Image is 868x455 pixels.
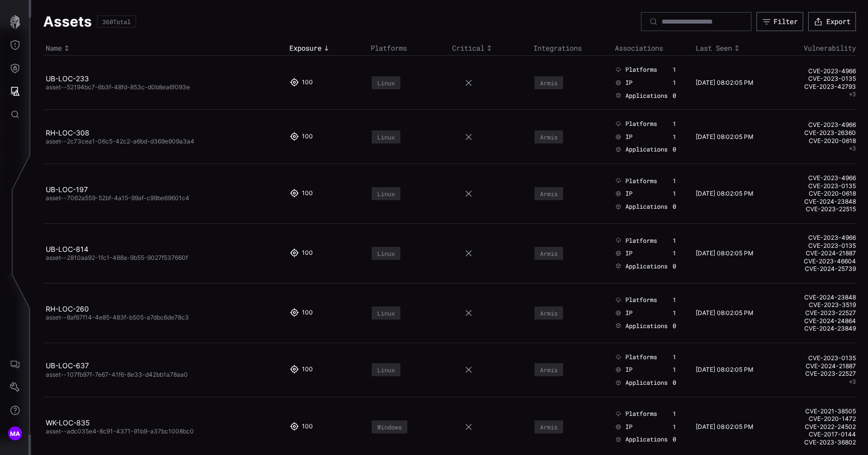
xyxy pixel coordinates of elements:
a: CVE-2023-4966 [777,234,856,242]
span: IP [625,309,632,317]
span: Platforms [625,66,657,74]
div: 0 [673,379,684,387]
div: 100 [302,132,310,141]
a: CVE-2024-21887 [777,362,856,370]
a: CVE-2023-4966 [777,174,856,182]
a: UB-LOC-197 [46,185,88,194]
div: 0 [673,435,684,443]
button: +3 [849,90,856,98]
div: Linux [377,190,395,197]
span: Applications [625,92,668,100]
a: CVE-2024-23848 [777,198,856,206]
div: Linux [377,250,395,257]
div: 1 [673,423,684,431]
div: 100 [302,422,310,431]
span: MA [10,428,21,439]
time: [DATE] 08:02:05 PM [696,309,753,317]
th: Associations [612,41,694,56]
span: Platforms [625,120,657,128]
div: Armis [540,133,558,140]
div: 1 [673,120,684,128]
div: 360 Total [102,19,131,25]
div: 0 [673,322,684,330]
a: CVE-2020-1472 [777,415,856,423]
a: UB-LOC-637 [46,361,89,370]
span: asset--2c73cea1-06c5-42c2-a6bd-d369e909a3a4 [46,137,194,145]
div: 0 [673,92,684,100]
span: asset--52194bc7-6b3f-48fd-853c-d0b8ea6f093e [46,83,190,91]
time: [DATE] 08:02:05 PM [696,366,753,373]
div: Toggle sort direction [289,44,366,53]
div: Armis [540,310,558,317]
a: CVE-2023-4966 [777,67,856,75]
a: CVE-2020-0618 [777,190,856,198]
a: CVE-2023-0135 [777,182,856,190]
div: 100 [302,249,310,258]
div: 1 [673,190,684,198]
a: CVE-2023-46604 [777,257,856,265]
th: Platforms [368,41,450,56]
span: Applications [625,145,668,154]
a: CVE-2023-4966 [777,121,856,129]
div: Linux [377,366,395,373]
time: [DATE] 08:02:05 PM [696,190,753,197]
div: 100 [302,78,310,87]
div: 1 [673,133,684,141]
div: Toggle sort direction [452,44,528,53]
span: IP [625,249,632,257]
span: asset--8af67f14-4e85-483f-b505-a7dbc6de78c3 [46,314,189,321]
div: 1 [673,66,684,74]
div: Linux [377,79,395,86]
th: Integrations [531,41,612,56]
a: RH-LOC-260 [46,305,89,313]
span: Platforms [625,296,657,304]
div: 1 [673,79,684,87]
a: CVE-2024-24864 [777,317,856,325]
a: CVE-2022-24502 [777,423,856,431]
div: 100 [302,365,310,374]
time: [DATE] 08:02:05 PM [696,79,753,86]
th: Vulnerability [775,41,856,56]
div: 0 [673,262,684,270]
span: Applications [625,262,668,270]
div: Armis [540,79,558,86]
a: CVE-2024-23849 [777,325,856,333]
a: CVE-2024-25739 [777,265,856,273]
div: 1 [673,249,684,257]
a: CVE-2023-22527 [777,309,856,317]
span: IP [625,133,632,141]
div: Linux [377,310,395,317]
button: +3 [849,378,856,386]
span: Applications [625,435,668,443]
a: CVE-2023-22527 [777,370,856,378]
a: CVE-2020-0618 [777,137,856,145]
a: CVE-2023-0135 [777,354,856,362]
div: Armis [540,423,558,430]
a: CVE-2023-22515 [777,205,856,213]
div: 0 [673,203,684,211]
div: 0 [673,145,684,154]
a: CVE-2023-0135 [777,242,856,250]
span: Applications [625,203,668,211]
button: Export [808,12,856,31]
a: CVE-2023-0135 [777,75,856,83]
a: CVE-2023-36802 [777,438,856,446]
a: CVE-2023-3519 [777,301,856,309]
span: asset--2810aa92-1fc1-488a-9b55-9027f537660f [46,254,188,261]
time: [DATE] 08:02:05 PM [696,133,753,140]
span: IP [625,366,632,374]
span: Platforms [625,410,657,418]
div: 1 [673,309,684,317]
div: Toggle sort direction [46,44,284,53]
span: IP [625,190,632,198]
div: Armis [540,250,558,257]
a: RH-LOC-308 [46,128,89,137]
a: CVE-2021-38505 [777,407,856,415]
a: CVE-2023-42793 [777,83,856,91]
span: asset--adc035e4-8c91-4371-91b9-a37bc1008bc0 [46,427,194,435]
span: Platforms [625,177,657,185]
div: Armis [540,190,558,197]
a: WK-LOC-835 [46,418,90,427]
span: IP [625,79,632,87]
div: Toggle sort direction [696,44,772,53]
